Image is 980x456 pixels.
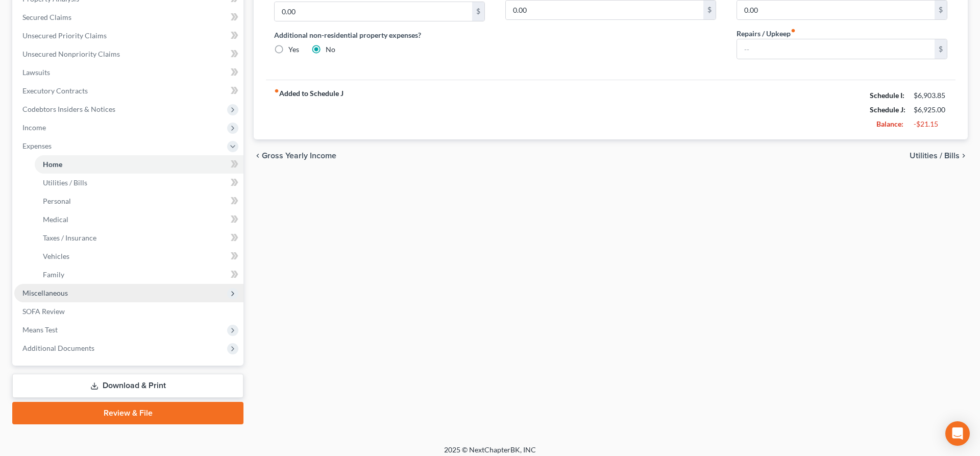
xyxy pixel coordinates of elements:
[275,2,472,21] input: --
[960,152,968,160] i: chevron_right
[22,289,68,297] span: Miscellaneous
[945,421,970,446] div: Open Intercom Messenger
[22,68,50,77] span: Lawsuits
[288,44,299,55] label: Yes
[14,8,243,27] a: Secured Claims
[22,123,46,132] span: Income
[22,13,71,21] span: Secured Claims
[737,28,796,39] label: Repairs / Upkeep
[35,155,243,174] a: Home
[35,174,243,192] a: Utilities / Bills
[22,50,120,58] span: Unsecured Nonpriority Claims
[703,1,716,20] div: $
[35,229,243,247] a: Taxes / Insurance
[14,63,243,82] a: Lawsuits
[254,152,336,160] button: chevron_left Gross Yearly Income
[43,215,68,224] span: Medical
[914,105,947,115] div: $6,925.00
[22,325,58,334] span: Means Test
[35,192,243,210] a: Personal
[43,197,71,205] span: Personal
[274,88,279,93] i: fiber_manual_record
[43,160,62,169] span: Home
[935,1,947,20] div: $
[14,45,243,63] a: Unsecured Nonpriority Claims
[22,105,115,113] span: Codebtors Insiders & Notices
[43,270,64,279] span: Family
[910,152,968,160] button: Utilities / Bills chevron_right
[22,307,65,316] span: SOFA Review
[22,86,88,95] span: Executory Contracts
[22,141,52,150] span: Expenses
[914,90,947,101] div: $6,903.85
[22,344,94,352] span: Additional Documents
[43,233,96,242] span: Taxes / Insurance
[791,28,796,33] i: fiber_manual_record
[472,2,484,21] div: $
[935,39,947,59] div: $
[914,119,947,129] div: -$21.15
[737,39,935,59] input: --
[737,1,935,20] input: --
[12,374,243,398] a: Download & Print
[254,152,262,160] i: chevron_left
[14,27,243,45] a: Unsecured Priority Claims
[22,31,107,40] span: Unsecured Priority Claims
[876,119,903,128] strong: Balance:
[14,82,243,100] a: Executory Contracts
[43,252,69,260] span: Vehicles
[43,178,87,187] span: Utilities / Bills
[262,152,336,160] span: Gross Yearly Income
[870,105,905,114] strong: Schedule J:
[12,402,243,424] a: Review & File
[274,30,485,40] label: Additional non-residential property expenses?
[870,91,904,100] strong: Schedule I:
[14,302,243,321] a: SOFA Review
[506,1,703,20] input: --
[35,247,243,266] a: Vehicles
[910,152,960,160] span: Utilities / Bills
[326,44,335,55] label: No
[35,266,243,284] a: Family
[274,88,344,131] strong: Added to Schedule J
[35,210,243,229] a: Medical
